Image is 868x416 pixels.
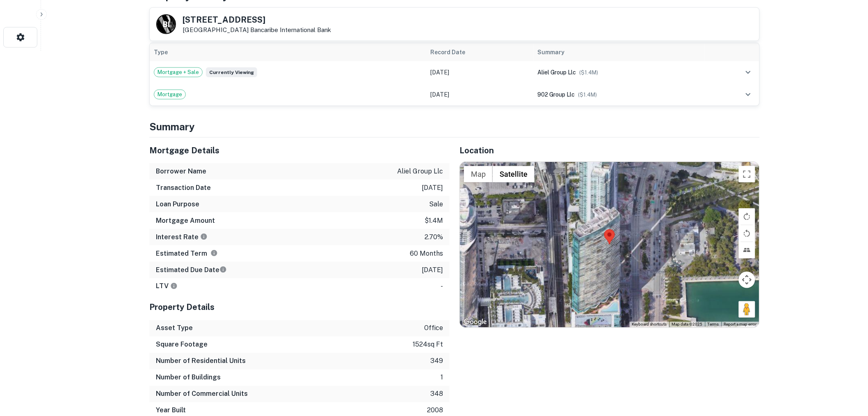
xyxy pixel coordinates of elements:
[464,166,493,183] button: Show street map
[200,233,208,240] svg: The interest rates displayed on the website are for informational purposes only and may be report...
[632,322,667,328] button: Keyboard shortcuts
[149,144,450,157] h5: Mortgage Details
[149,7,760,16] p: Combined view of all mortgages, transfers, and liens for this property. Click any row to expand d...
[156,356,246,366] h6: Number of Residential Units
[156,340,208,350] h6: Square Footage
[739,225,755,242] button: Rotate map counterclockwise
[183,16,331,24] h5: [STREET_ADDRESS]
[425,232,443,242] p: 2.70%
[425,216,443,226] p: $1.4m
[154,68,202,76] span: Mortgage + Sale
[724,322,757,327] a: Report a map error
[397,166,443,176] p: aliel group llc
[156,183,211,193] h6: Transaction Date
[424,324,443,333] p: office
[183,26,331,34] p: [GEOGRAPHIC_DATA]
[156,282,178,291] h6: LTV
[156,216,215,226] h6: Mortgage Amount
[427,43,533,61] th: Record Date
[741,88,755,102] button: expand row
[156,324,193,333] h6: Asset Type
[154,90,185,99] span: Mortgage
[156,249,218,259] h6: Estimated Term
[163,19,169,30] p: B I
[578,92,597,98] span: ($ 1.4M )
[533,43,704,61] th: Summary
[149,119,760,134] h4: Summary
[156,166,206,176] h6: Borrower Name
[493,166,535,183] button: Show satellite imagery
[441,373,443,383] p: 1
[422,183,443,193] p: [DATE]
[430,356,443,366] p: 349
[441,282,443,291] p: -
[739,208,755,225] button: Rotate map clockwise
[210,250,218,257] svg: Term is based on a standard schedule for this type of loan.
[537,69,576,76] span: aliel group llc
[459,144,760,157] h5: Location
[741,65,755,79] button: expand row
[708,322,719,327] a: Terms (opens in new tab)
[827,350,868,390] iframe: Chat Widget
[537,91,575,98] span: 902 group llc
[410,249,443,259] p: 60 months
[149,301,450,314] h5: Property Details
[156,373,221,383] h6: Number of Buildings
[739,242,755,259] button: Tilt map
[156,199,199,209] h6: Loan Purpose
[739,166,755,183] button: Toggle fullscreen view
[462,317,489,328] a: Open this area in Google Maps (opens a new window)
[170,282,178,290] svg: LTVs displayed on the website are for informational purposes only and may be reported incorrectly...
[430,389,443,399] p: 348
[156,406,186,416] h6: Year Built
[156,389,248,399] h6: Number of Commercial Units
[413,340,443,350] p: 1524 sq ft
[156,232,208,242] h6: Interest Rate
[672,322,703,327] span: Map data ©2025
[429,199,443,209] p: sale
[739,301,755,318] button: Drag Pegman onto the map to open Street View
[427,406,443,416] p: 2008
[206,67,257,77] span: Currently viewing
[427,61,533,83] td: [DATE]
[422,265,443,275] p: [DATE]
[156,265,227,275] h6: Estimated Due Date
[739,272,755,288] button: Map camera controls
[462,317,489,328] img: Google
[219,266,227,273] svg: Estimate is based on a standard schedule for this type of loan.
[579,69,598,76] span: ($ 1.4M )
[150,43,427,61] th: Type
[250,26,331,33] a: Bancaribe International Bank
[427,83,533,106] td: [DATE]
